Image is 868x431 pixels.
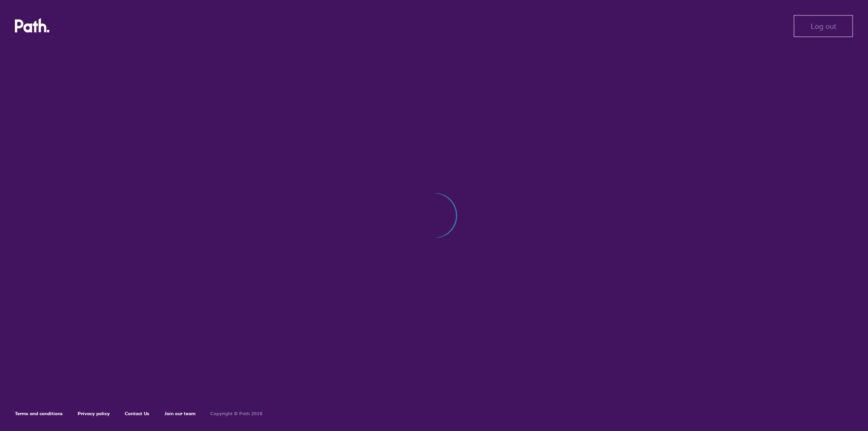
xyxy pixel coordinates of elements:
[78,411,110,417] a: Privacy policy
[811,22,836,30] span: Log out
[794,15,853,37] button: Log out
[125,411,149,417] a: Contact Us
[210,411,262,417] h6: Copyright © Path 2018
[15,411,63,417] a: Terms and conditions
[164,411,195,417] a: Join our team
